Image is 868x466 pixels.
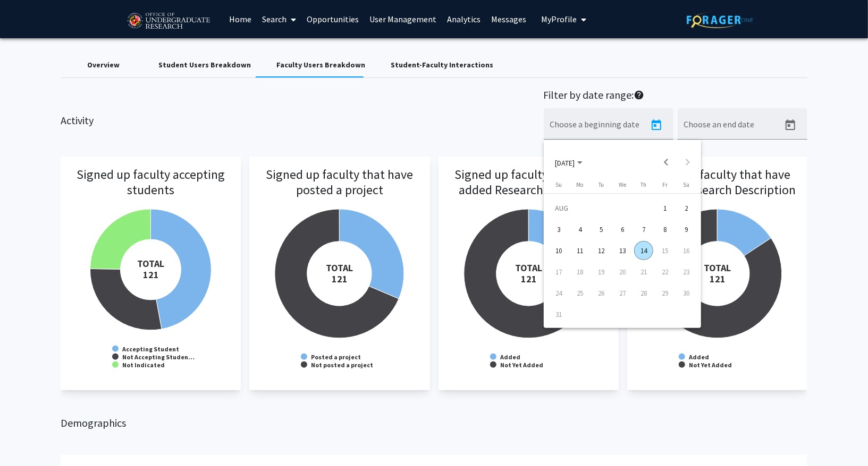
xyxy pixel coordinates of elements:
[633,282,654,304] button: August 28, 2025
[677,220,696,239] div: 9
[655,283,675,303] div: 29
[654,197,676,219] button: August 1, 2025
[549,220,568,239] div: 3
[548,219,569,240] button: August 3, 2025
[612,261,633,282] button: August 20, 2025
[612,282,633,304] button: August 27, 2025
[634,262,653,281] div: 21
[570,241,589,260] div: 11
[683,181,689,188] span: Sa
[676,240,697,261] button: August 16, 2025
[641,181,647,188] span: Th
[634,283,653,303] div: 28
[633,219,654,240] button: August 7, 2025
[654,219,676,240] button: August 8, 2025
[548,304,569,325] button: August 31, 2025
[591,240,612,261] button: August 12, 2025
[655,220,675,239] div: 8
[592,220,611,239] div: 5
[599,181,604,188] span: Tu
[548,261,569,282] button: August 17, 2025
[548,197,654,219] td: AUG
[549,241,568,260] div: 10
[569,282,591,304] button: August 25, 2025
[548,240,569,261] button: August 10, 2025
[592,241,611,260] div: 12
[656,152,677,173] button: Previous month
[634,220,653,239] div: 7
[612,240,633,261] button: August 13, 2025
[677,283,696,303] div: 30
[570,262,589,281] div: 18
[677,152,698,173] button: Next month
[613,220,632,239] div: 6
[677,199,696,218] div: 2
[569,219,591,240] button: August 4, 2025
[676,261,697,282] button: August 23, 2025
[549,305,568,324] div: 31
[654,240,676,261] button: August 15, 2025
[591,219,612,240] button: August 5, 2025
[591,282,612,304] button: August 26, 2025
[570,220,589,239] div: 4
[654,282,676,304] button: August 29, 2025
[8,418,45,458] iframe: Chat
[654,261,676,282] button: August 22, 2025
[555,158,575,167] span: [DATE]
[569,240,591,261] button: August 11, 2025
[592,283,611,303] div: 26
[655,262,675,281] div: 22
[619,181,626,188] span: We
[676,282,697,304] button: August 30, 2025
[677,262,696,281] div: 23
[592,262,611,281] div: 19
[662,181,668,188] span: Fr
[569,261,591,282] button: August 18, 2025
[612,219,633,240] button: August 6, 2025
[613,241,632,260] div: 13
[570,283,589,303] div: 25
[591,261,612,282] button: August 19, 2025
[633,240,654,261] button: August 14, 2025
[677,241,696,260] div: 16
[676,197,697,219] button: August 2, 2025
[577,181,584,188] span: Mo
[655,241,675,260] div: 15
[546,152,591,173] button: Choose month and year
[549,262,568,281] div: 17
[613,283,632,303] div: 27
[655,199,675,218] div: 1
[676,219,697,240] button: August 9, 2025
[633,261,654,282] button: August 21, 2025
[549,283,568,303] div: 24
[548,282,569,304] button: August 24, 2025
[613,262,632,281] div: 20
[555,181,562,188] span: Su
[634,241,653,260] div: 14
